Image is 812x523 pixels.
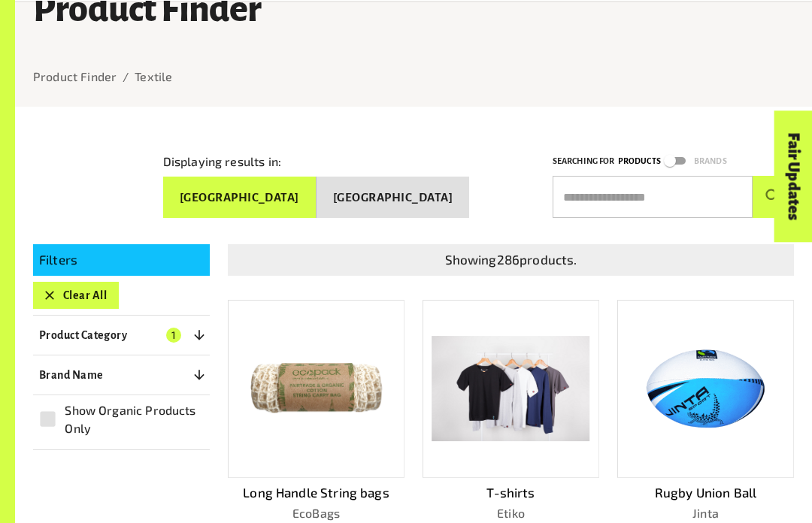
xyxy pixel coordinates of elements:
[228,504,404,522] p: EcoBags
[617,300,794,522] a: Rugby Union BallJinta
[33,322,210,349] button: Product Category
[228,483,404,503] p: Long Handle String bags
[423,300,599,522] a: T-shirtsEtiko
[39,250,204,270] p: Filters
[33,361,210,388] button: Brand Name
[317,177,469,219] button: [GEOGRAPHIC_DATA]
[163,153,281,171] p: Displaying results in:
[617,504,794,522] p: Jinta
[617,483,794,503] p: Rugby Union Ball
[423,483,599,503] p: T-shirts
[228,300,404,522] a: Long Handle String bagsEcoBags
[65,401,201,437] span: Show Organic Products Only
[166,328,181,343] span: 1
[618,154,661,168] p: Products
[39,366,104,384] p: Brand Name
[33,282,119,309] button: Clear All
[694,154,727,168] p: Brands
[39,326,127,344] p: Product Category
[234,250,788,270] p: Showing 286 products.
[423,504,599,522] p: Etiko
[163,177,317,219] button: [GEOGRAPHIC_DATA]
[553,154,615,168] p: Searching for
